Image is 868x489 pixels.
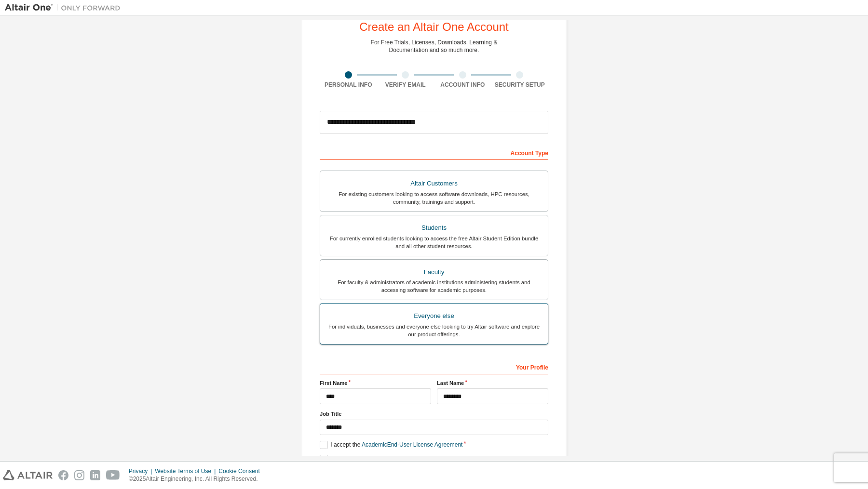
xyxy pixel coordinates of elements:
div: Account Info [434,81,491,89]
p: © 2025 Altair Engineering, Inc. All Rights Reserved. [129,475,266,483]
img: instagram.svg [74,470,84,480]
div: For faculty & administrators of academic institutions administering students and accessing softwa... [326,278,542,294]
div: Website Terms of Use [155,467,218,475]
div: Your Profile [320,359,548,374]
a: Academic End-User License Agreement [362,441,462,448]
img: altair_logo.svg [3,470,53,480]
img: youtube.svg [106,470,120,480]
div: Altair Customers [326,177,542,190]
div: For Free Trials, Licenses, Downloads, Learning & Documentation and so much more. [371,39,498,54]
div: For currently enrolled students looking to access the free Altair Student Edition bundle and all ... [326,235,542,250]
label: Job Title [320,410,548,418]
div: Faculty [326,265,542,279]
div: Personal Info [320,81,377,89]
div: Cookie Consent [218,467,265,475]
div: Privacy [129,467,155,475]
label: I would like to receive marketing emails from Altair [320,455,459,463]
img: Altair One [5,3,125,13]
div: Account Type [320,145,548,160]
div: Students [326,221,542,235]
div: Create an Altair One Account [359,21,509,33]
img: linkedin.svg [90,470,100,480]
div: Verify Email [377,81,434,89]
div: For individuals, businesses and everyone else looking to try Altair software and explore our prod... [326,323,542,338]
img: facebook.svg [58,470,68,480]
label: First Name [320,379,431,387]
div: For existing customers looking to access software downloads, HPC resources, community, trainings ... [326,190,542,206]
label: Last Name [437,379,548,387]
div: Security Setup [491,81,549,89]
div: Everyone else [326,309,542,323]
label: I accept the [320,441,462,449]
